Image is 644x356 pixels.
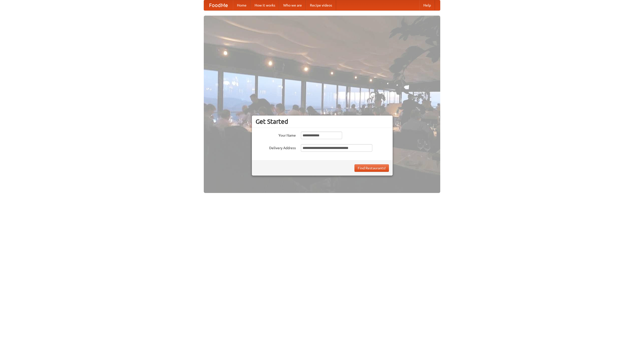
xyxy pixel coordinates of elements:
label: Delivery Address [256,144,296,150]
a: Help [419,0,435,10]
label: Your Name [256,132,296,138]
a: Recipe videos [306,0,336,10]
a: Home [233,0,251,10]
a: FoodMe [204,0,233,10]
h3: Get Started [256,118,389,125]
a: How it works [251,0,279,10]
a: Who we are [279,0,306,10]
button: Find Restaurants! [354,164,389,172]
